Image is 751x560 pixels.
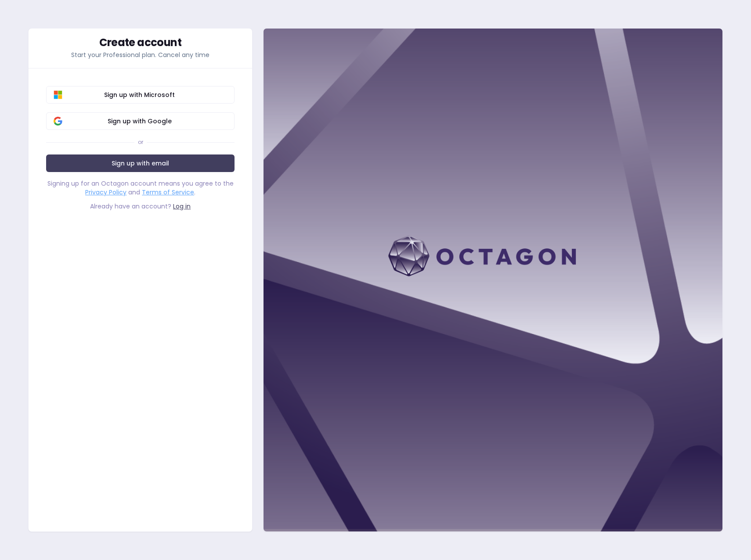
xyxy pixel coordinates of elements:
button: Sign up with Microsoft [46,86,235,104]
a: Privacy Policy [85,188,126,197]
a: Log in [173,202,191,211]
a: Terms of Service [142,188,194,197]
span: Sign up with Microsoft [52,90,227,99]
div: Create account [46,37,235,48]
span: Sign up with Google [52,117,227,126]
div: Already have an account? [46,202,235,211]
div: or [138,139,143,146]
p: Start your Professional plan. Cancel any time [46,50,235,59]
a: Sign up with email [46,154,235,172]
button: Sign up with Google [46,112,235,130]
div: Signing up for an Octagon account means you agree to the and . [46,179,235,197]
